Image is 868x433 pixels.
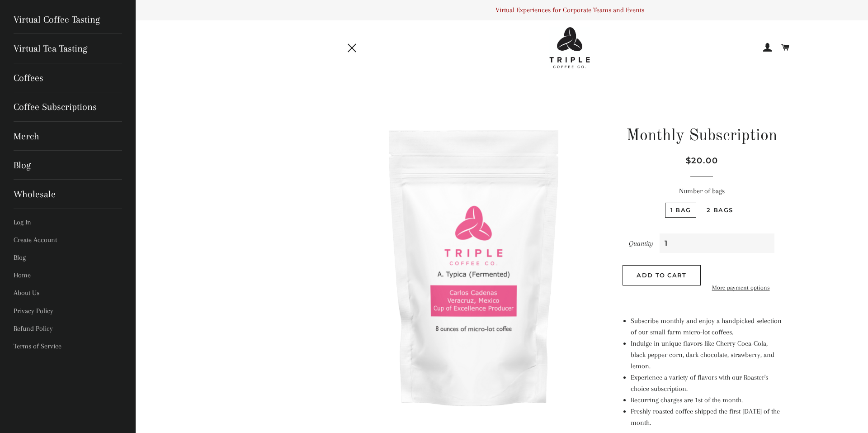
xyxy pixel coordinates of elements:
[637,271,686,279] span: Add to Cart
[631,372,782,395] li: Experience a variety of flavors with our Roaster's choice subscription.
[705,283,777,293] a: More payment options
[7,338,129,355] a: Terms of Service
[686,156,718,166] span: $20.00
[7,180,129,209] a: Wholesale
[7,302,129,320] a: Privacy Policy
[7,5,129,34] a: Virtual Coffee Tasting
[629,238,653,249] label: Quantity
[7,284,129,302] a: About Us
[7,92,129,121] a: Coffee Subscriptions
[631,395,782,406] li: Recurring charges are 1st of the month.
[7,320,129,338] a: Refund Policy
[623,265,700,285] button: Add to Cart
[7,122,129,151] a: Merch
[346,105,601,432] img: Monthly Subscription
[622,125,782,148] h1: Monthly Subscription
[622,186,782,197] label: Number of bags
[7,151,129,180] a: Blog
[7,266,129,284] a: Home
[7,63,129,92] a: Coffees
[631,315,782,338] li: Subscribe monthly and enjoy a handpicked selection of our small farm micro-lot coffees.
[701,203,738,218] label: 2 bags
[7,231,129,249] a: Create Account
[549,27,590,68] img: Triple Coffee Co - Logo
[631,406,782,428] li: Freshly roasted coffee shipped the first [DATE] of the month.
[7,214,129,231] a: Log In
[631,338,782,372] li: Indulge in unique flavors like Cherry Coca-Cola, black pepper corn, dark chocolate, strawberry, a...
[665,203,697,218] label: 1 bag
[7,249,129,266] a: Blog
[7,34,129,63] a: Virtual Tea Tasting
